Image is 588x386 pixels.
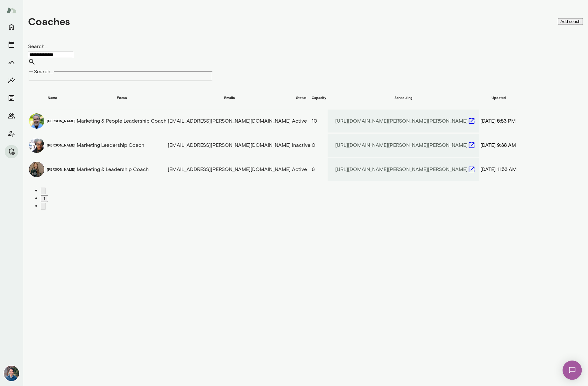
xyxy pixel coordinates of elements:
p: [URL][DOMAIN_NAME][PERSON_NAME][PERSON_NAME] [335,141,468,149]
h4: Coaches [28,15,70,27]
td: [DATE] 11:53 AM [480,158,517,181]
button: Add coach [558,18,583,25]
td: 0 [311,133,327,157]
button: page 1 [41,195,48,202]
h6: [PERSON_NAME] [47,143,75,148]
td: Inactive [292,133,311,157]
button: Growth Plan [5,56,18,69]
td: [DATE] 9:38 AM [480,133,517,157]
h6: Emails [168,95,291,100]
td: [DATE] 5:53 PM [480,109,517,133]
button: Client app [5,127,18,140]
td: [EMAIL_ADDRESS][PERSON_NAME][DOMAIN_NAME] [167,133,291,157]
h6: Capacity [312,95,326,100]
button: Insights [5,74,18,87]
img: Jessica Brown [29,162,44,177]
td: Active [292,158,311,181]
td: Marketing Leadership Coach [76,133,167,157]
img: Mento [6,4,17,16]
h6: Scheduling [328,95,479,100]
button: Members [5,110,18,122]
h6: [PERSON_NAME] [47,167,75,172]
label: Search... [28,43,47,49]
h6: Updated [480,95,517,100]
button: Go to next page [41,203,46,210]
td: Marketing & People Leadership Coach [76,109,167,133]
h6: Status [292,95,310,100]
p: [URL][DOMAIN_NAME][PERSON_NAME][PERSON_NAME] [335,117,468,125]
h6: Name [29,95,75,100]
td: Marketing & Leadership Coach [76,158,167,181]
h6: Focus [77,95,166,100]
td: 10 [311,109,327,133]
td: [EMAIL_ADDRESS][PERSON_NAME][DOMAIN_NAME] [167,109,291,133]
table: coaches table [28,86,518,182]
td: 6 [311,158,327,181]
div: pagination [28,182,583,215]
img: Dara Wilson [29,138,44,153]
img: Alex Yu [4,366,19,381]
td: Active [292,109,311,133]
p: [URL][DOMAIN_NAME][PERSON_NAME][PERSON_NAME] [335,166,468,173]
img: Charles Silvestro [29,113,44,129]
button: Manage [5,145,18,158]
button: Documents [5,92,18,104]
button: Go to previous page [41,188,46,194]
td: [EMAIL_ADDRESS][PERSON_NAME][DOMAIN_NAME] [167,158,291,181]
button: Sessions [5,38,18,51]
span: Search... [34,68,53,75]
button: Home [5,20,18,33]
h6: [PERSON_NAME] [47,118,75,124]
nav: pagination navigation [28,187,583,210]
